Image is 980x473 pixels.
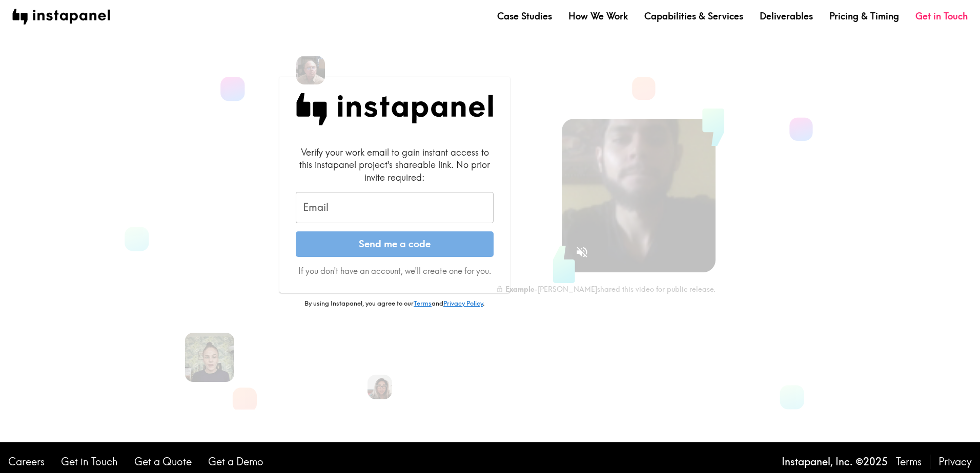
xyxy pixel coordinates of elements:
img: Martina [185,333,234,382]
img: Aileen [367,375,392,399]
a: Privacy Policy [443,299,483,307]
a: Get in Touch [915,10,968,23]
a: Privacy [938,455,972,469]
button: Sound is off [571,241,593,263]
a: Deliverables [760,10,813,23]
p: By using Instapanel, you agree to our and . [279,299,510,308]
button: Send me a code [296,231,494,257]
a: Careers [8,455,45,469]
a: Terms [896,455,922,469]
p: If you don't have an account, we'll create one for you. [296,265,494,276]
img: Robert [296,56,325,84]
p: Instapanel, Inc. © 2025 [782,455,888,469]
a: Case Studies [497,10,552,23]
a: Get a Quote [134,455,192,469]
a: Capabilities & Services [644,10,743,23]
a: Get in Touch [61,455,118,469]
img: Instapanel [296,93,494,125]
img: instapanel [12,9,110,25]
a: Pricing & Timing [829,10,899,23]
div: Verify your work email to gain instant access to this instapanel project's shareable link. No pri... [296,146,494,184]
div: - [PERSON_NAME] shared this video for public release. [496,285,716,294]
b: Example [505,285,534,294]
a: Get a Demo [208,455,263,469]
a: How We Work [568,10,628,23]
a: Terms [414,299,432,307]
